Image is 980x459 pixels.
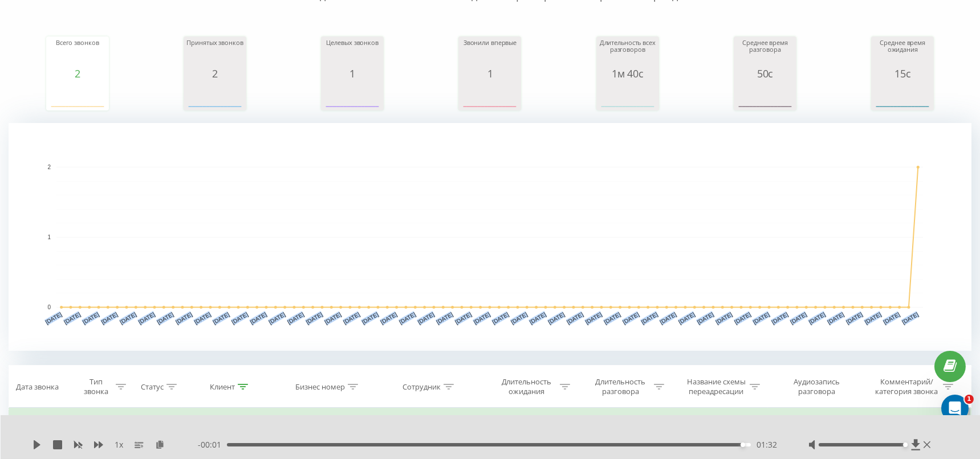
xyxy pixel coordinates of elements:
text: [DATE] [473,311,491,325]
div: 1 [324,68,381,79]
svg: A chart. [461,79,518,113]
text: [DATE] [268,311,287,325]
div: 2 [49,68,106,79]
text: [DATE] [491,311,510,325]
div: Аудиозапись разговора [780,377,854,396]
text: [DATE] [193,311,212,325]
text: [DATE] [733,311,752,325]
text: [DATE] [156,311,175,325]
text: [DATE] [808,311,827,325]
text: [DATE] [547,311,566,325]
text: [DATE] [528,311,547,325]
text: [DATE] [621,311,640,325]
text: [DATE] [137,311,156,325]
text: [DATE] [398,311,417,325]
div: Accessibility label [903,442,908,447]
text: [DATE] [640,311,659,325]
text: [DATE] [715,311,734,325]
text: [DATE] [901,311,920,325]
text: [DATE] [771,311,790,325]
div: Всего звонков [49,39,106,68]
text: [DATE] [677,311,696,325]
text: [DATE] [174,311,193,325]
div: 1м 40с [599,68,656,79]
div: Длительность всех разговоров [599,39,656,68]
text: 1 [47,234,51,240]
text: [DATE] [212,311,231,325]
div: Название схемы переадресации [686,377,747,396]
text: [DATE] [63,311,82,325]
span: - 00:01 [198,439,227,450]
text: [DATE] [566,311,584,325]
div: Среднее время ожидания [874,39,931,68]
text: [DATE] [789,311,808,325]
text: [DATE] [454,311,473,325]
div: Бизнес номер [295,382,345,392]
span: 1 [965,395,974,404]
svg: A chart. [186,79,243,113]
text: [DATE] [752,311,771,325]
text: [DATE] [100,311,119,325]
div: Целевых звонков [324,39,381,68]
svg: A chart. [9,123,971,351]
text: [DATE] [82,311,100,325]
text: [DATE] [510,311,528,325]
text: [DATE] [119,311,137,325]
text: [DATE] [361,311,380,325]
td: Сегодня [9,409,971,432]
div: Сотрудник [402,382,441,392]
div: Комментарий/категория звонка [873,377,940,396]
div: Звонили впервые [461,39,518,68]
text: [DATE] [230,311,249,325]
div: Дата звонка [16,382,59,392]
div: 15с [874,68,931,79]
div: Accessibility label [741,442,745,447]
div: Статус [141,382,164,392]
text: [DATE] [845,311,864,325]
text: [DATE] [827,311,845,325]
text: [DATE] [249,311,268,325]
div: Клиент [210,382,235,392]
iframe: Intercom live chat [941,395,969,422]
span: 1 x [115,439,123,450]
div: Тип звонка [79,377,113,396]
text: [DATE] [436,311,454,325]
svg: A chart. [874,79,931,113]
div: 50с [737,68,794,79]
text: 0 [47,304,51,310]
span: 01:32 [757,439,777,450]
text: [DATE] [286,311,305,325]
div: 1 [461,68,518,79]
text: [DATE] [324,311,343,325]
text: [DATE] [417,311,436,325]
text: [DATE] [864,311,883,325]
text: [DATE] [342,311,361,325]
svg: A chart. [49,79,106,113]
div: Длительность разговора [590,377,651,396]
text: [DATE] [883,311,901,325]
div: Принятых звонков [186,39,243,68]
svg: A chart. [737,79,794,113]
text: [DATE] [659,311,678,325]
text: [DATE] [305,311,324,325]
svg: A chart. [599,79,656,113]
div: 2 [186,68,243,79]
text: [DATE] [380,311,398,325]
text: [DATE] [584,311,603,325]
div: Длительность ожидания [496,377,557,396]
text: [DATE] [696,311,715,325]
svg: A chart. [324,79,381,113]
text: 2 [47,164,51,170]
text: [DATE] [44,311,63,325]
div: Среднее время разговора [737,39,794,68]
text: [DATE] [603,311,622,325]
